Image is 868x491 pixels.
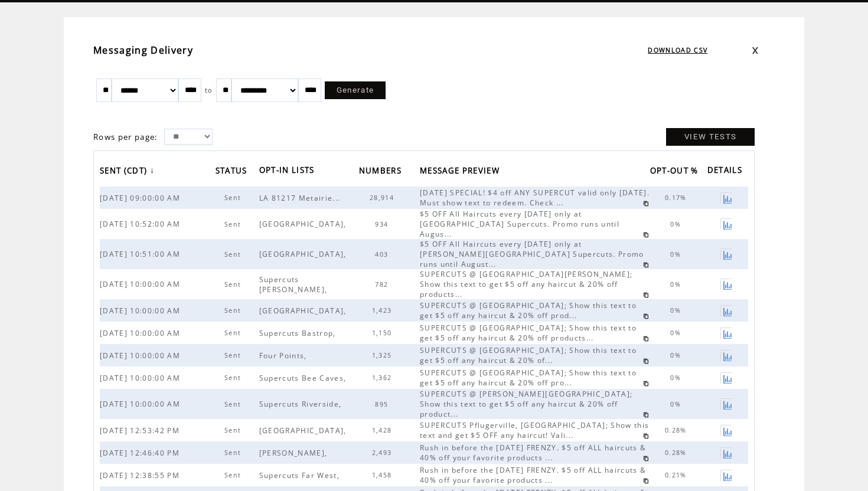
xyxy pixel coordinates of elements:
[259,328,339,338] span: Supercuts Bastrop,
[224,426,244,434] span: Sent
[650,162,701,182] span: OPT-OUT %
[100,448,182,458] span: [DATE] 12:46:40 PM
[259,399,345,409] span: Supercuts Riverside,
[259,351,310,361] span: Four Points,
[670,220,684,228] span: 0%
[670,400,684,408] span: 0%
[665,471,690,479] span: 0.21%
[259,306,350,316] span: [GEOGRAPHIC_DATA],
[372,329,395,337] span: 1,150
[100,425,182,436] span: [DATE] 12:53:42 PM
[375,400,391,408] span: 895
[670,351,684,359] span: 0%
[100,328,183,338] span: [DATE] 10:00:00 AM
[375,280,391,289] span: 782
[325,81,386,99] a: Generate
[650,162,704,181] a: OPT-OUT %
[420,443,646,463] span: Rush in before the [DATE] FRENZY. $5 off ALL haircuts & 40% off your favorite products ...
[100,219,183,229] span: [DATE] 10:52:00 AM
[420,269,632,299] span: SUPERCUTS @ [GEOGRAPHIC_DATA][PERSON_NAME]; Show this text to get $5 off any haircut & 20% off pr...
[372,471,395,479] span: 1,458
[224,329,244,337] span: Sent
[666,128,755,146] a: VIEW TESTS
[224,400,244,408] span: Sent
[100,351,183,361] span: [DATE] 10:00:00 AM
[375,250,391,258] span: 403
[372,374,395,382] span: 1,362
[420,162,505,181] a: MESSAGE PREVIEW
[100,306,183,316] span: [DATE] 10:00:00 AM
[259,425,350,436] span: [GEOGRAPHIC_DATA],
[372,351,395,359] span: 1,325
[205,86,213,94] span: to
[420,209,619,239] span: $5 OFF All Haircuts every [DATE] only at [GEOGRAPHIC_DATA] Supercuts. Promo runs until Augus...
[359,162,404,182] span: NUMBERS
[648,46,707,54] a: DOWNLOAD CSV
[359,162,407,181] a: NUMBERS
[670,374,684,382] span: 0%
[665,426,690,434] span: 0.28%
[259,193,344,203] span: LA 81217 Metairie...
[100,470,182,480] span: [DATE] 12:38:55 PM
[420,300,637,320] span: SUPERCUTS @ [GEOGRAPHIC_DATA]; Show this text to get $5 off any haircut & 20% off prod...
[665,194,690,202] span: 0.17%
[420,162,502,182] span: MESSAGE PREVIEW
[665,449,690,457] span: 0.28%
[259,448,331,458] span: [PERSON_NAME],
[224,280,244,289] span: Sent
[93,132,158,142] span: Rows per page:
[216,162,250,182] span: STATUS
[420,420,649,440] span: SUPERCUTS Pflugerville, [GEOGRAPHIC_DATA]; Show this text and get $5 OFF any haircut! Vali...
[372,426,395,434] span: 1,428
[420,368,637,388] span: SUPERCUTS @ [GEOGRAPHIC_DATA]; Show this text to get $5 off any haircut & 20% off pro...
[259,162,318,181] span: OPT-IN LISTS
[100,162,158,181] a: SENT (CDT)↓
[224,306,244,315] span: Sent
[224,374,244,382] span: Sent
[370,194,397,202] span: 28,914
[259,373,350,383] span: Supercuts Bee Caves,
[100,279,183,289] span: [DATE] 10:00:00 AM
[420,345,637,365] span: SUPERCUTS @ [GEOGRAPHIC_DATA]; Show this text to get $5 off any haircut & 20% of...
[100,162,150,182] span: SENT (CDT)
[224,449,244,457] span: Sent
[224,220,244,228] span: Sent
[93,44,193,57] span: Messaging Delivery
[224,250,244,258] span: Sent
[259,470,342,480] span: Supercuts Far West,
[259,219,350,229] span: [GEOGRAPHIC_DATA],
[224,351,244,359] span: Sent
[100,399,183,409] span: [DATE] 10:00:00 AM
[375,220,391,228] span: 934
[216,162,253,181] a: STATUS
[259,274,331,294] span: Supercuts [PERSON_NAME],
[224,471,244,479] span: Sent
[420,465,646,485] span: Rush in before the [DATE] FRENZY. $5 off ALL haircuts & 40% off your favorite products ...
[670,329,684,337] span: 0%
[100,373,183,383] span: [DATE] 10:00:00 AM
[100,193,183,203] span: [DATE] 09:00:00 AM
[420,239,644,269] span: $5 OFF All Haircuts every [DATE] only at [PERSON_NAME][GEOGRAPHIC_DATA] Supercuts. Promo runs unt...
[420,188,650,208] span: [DATE] SPECIAL! $4 off ANY SUPERCUT valid only [DATE]. Must show text to redeem. Check ...
[420,323,637,343] span: SUPERCUTS @ [GEOGRAPHIC_DATA]; Show this text to get $5 off any haircut & 20% off products...
[670,250,684,258] span: 0%
[259,249,350,259] span: [GEOGRAPHIC_DATA],
[372,449,395,457] span: 2,493
[100,249,183,259] span: [DATE] 10:51:00 AM
[670,306,684,315] span: 0%
[372,306,395,315] span: 1,423
[420,389,632,419] span: SUPERCUTS @ [PERSON_NAME][GEOGRAPHIC_DATA]; Show this text to get $5 off any haircut & 20% off pr...
[707,162,745,181] span: DETAILS
[224,194,244,202] span: Sent
[670,280,684,289] span: 0%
